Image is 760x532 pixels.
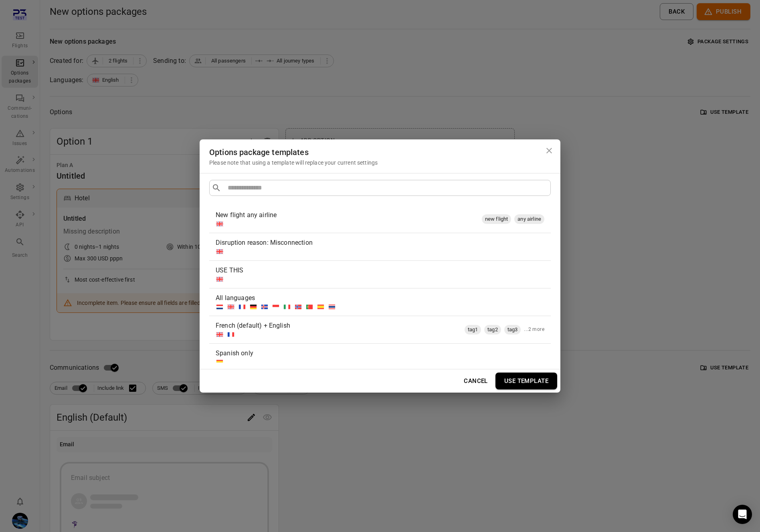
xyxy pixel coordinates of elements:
[484,326,501,334] span: tag2
[495,373,557,389] button: Use template
[209,316,551,343] div: French (default) + Englishtag1tag2tag3...2 more
[504,326,521,334] span: tag3
[733,505,752,524] div: Open Intercom Messenger
[482,215,511,223] span: new flight
[209,159,551,167] div: Please note that using a template will replace your current settings
[459,373,492,389] button: Cancel
[216,321,461,330] div: French (default) + English
[216,349,541,358] div: Spanish only
[465,326,481,334] span: tag1
[216,266,541,275] div: USE THIS
[216,238,541,248] div: Disruption reason: Misconnection
[209,288,551,316] div: All languages
[209,344,551,371] div: Spanish only
[514,215,544,223] span: any airline
[541,143,557,159] button: Close dialog
[216,210,479,220] div: New flight any airline
[209,261,551,288] div: USE THIS
[209,206,551,233] div: New flight any airlinenew flightany airline
[209,146,551,159] div: Options package templates
[216,293,541,303] div: All languages
[524,326,544,334] div: ...2 more
[209,233,551,260] div: Disruption reason: Misconnection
